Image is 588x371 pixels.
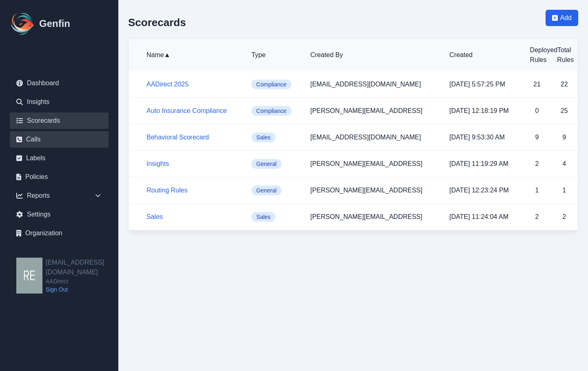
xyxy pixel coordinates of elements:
a: Policies [10,169,109,185]
p: 25 [557,106,571,116]
th: Deployed Rules [524,39,551,71]
p: 21 [530,79,544,89]
p: 1 [557,185,571,195]
span: Add [560,13,572,23]
span: Sales [251,132,275,142]
th: Total Rules [550,39,578,71]
span: Sales [251,212,275,222]
p: [PERSON_NAME][EMAIL_ADDRESS] [310,106,436,116]
th: Name ▲ [129,39,245,71]
a: AADirect 2025 [146,81,189,88]
p: 2 [530,159,544,169]
p: 9 [530,132,544,142]
p: [DATE] 12:23:24 PM [449,185,517,195]
p: [DATE] 9:53:30 AM [449,132,517,142]
p: 4 [557,159,571,169]
p: [DATE] 11:24:04 AM [449,212,517,222]
span: AADirect [46,277,118,285]
span: General [251,159,282,169]
a: Routing Rules [146,187,188,194]
p: [DATE] 12:18:19 PM [449,106,517,116]
a: Scorecards [10,113,109,129]
span: Compliance [251,106,291,116]
span: General [251,185,282,195]
th: Created [443,39,523,71]
th: Created By [304,39,443,71]
div: Reports [10,188,109,204]
a: Calls [10,131,109,148]
h2: Scorecards [128,16,186,29]
img: Logo [10,11,36,37]
p: 9 [557,132,571,142]
p: [PERSON_NAME][EMAIL_ADDRESS] [310,159,436,169]
a: Settings [10,206,109,223]
p: 1 [530,185,544,195]
a: Behavioral Scorecard [146,134,209,141]
p: [DATE] 11:19:29 AM [449,159,517,169]
span: Compliance [251,79,291,89]
p: [PERSON_NAME][EMAIL_ADDRESS] [310,185,436,195]
a: Insights [146,160,169,167]
p: 0 [530,106,544,116]
a: Add [546,10,578,38]
h2: [EMAIL_ADDRESS][DOMAIN_NAME] [46,258,118,277]
th: Type [245,39,304,71]
p: [EMAIL_ADDRESS][DOMAIN_NAME] [310,79,436,89]
p: 2 [530,212,544,222]
p: 2 [557,212,571,222]
a: Auto Insurance Compliance [146,107,227,114]
a: Sign Out [46,285,118,294]
p: 22 [557,79,571,89]
p: [EMAIL_ADDRESS][DOMAIN_NAME] [310,132,436,142]
a: Sales [146,213,163,220]
a: Dashboard [10,75,109,91]
a: Insights [10,94,109,110]
img: resqueda@aadirect.com [16,258,42,294]
a: Organization [10,225,109,241]
p: [PERSON_NAME][EMAIL_ADDRESS] [310,212,436,222]
p: [DATE] 5:57:25 PM [449,79,517,89]
a: Labels [10,150,109,166]
h1: Genfin [39,17,70,30]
